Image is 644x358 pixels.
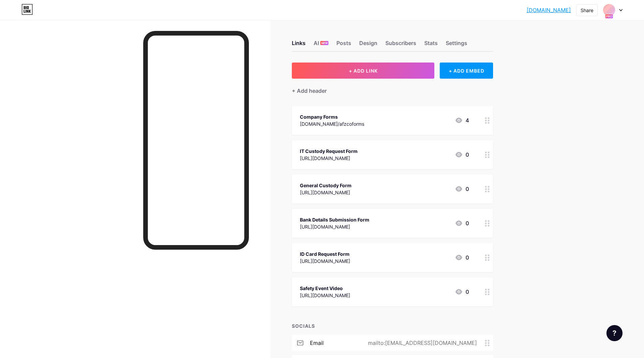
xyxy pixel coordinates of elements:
div: Posts [336,39,351,51]
span: NEW [321,41,328,45]
div: Share [581,7,593,14]
span: + ADD LINK [349,68,378,74]
div: 0 [455,288,469,296]
div: IT Custody Request Form [300,148,358,155]
div: + ADD EMBED [440,63,493,79]
div: ID Card Request Form [300,250,350,257]
div: Settings [446,39,467,51]
div: General Custody Form [300,182,352,189]
div: [URL][DOMAIN_NAME] [300,155,358,162]
div: 0 [455,219,469,227]
div: 4 [455,116,469,124]
div: Subscribers [385,39,416,51]
div: mailto:[EMAIL_ADDRESS][DOMAIN_NAME] [357,339,485,347]
div: + Add header [292,87,327,95]
div: Bank Details Submission Form [300,216,369,223]
div: 0 [455,253,469,262]
div: 0 [455,151,469,159]
div: Company Forms [300,113,364,120]
div: [URL][DOMAIN_NAME] [300,223,369,230]
button: + ADD LINK [292,63,434,79]
div: [URL][DOMAIN_NAME] [300,257,350,265]
a: [DOMAIN_NAME] [527,6,571,14]
div: AI [314,39,328,51]
div: SOCIALS [292,322,493,329]
div: [DOMAIN_NAME]/afzcoforms [300,120,364,127]
div: Links [292,39,306,51]
div: 0 [455,185,469,193]
div: [URL][DOMAIN_NAME] [300,189,352,196]
div: Stats [424,39,438,51]
div: email [310,339,324,347]
div: Design [359,39,377,51]
div: [URL][DOMAIN_NAME] [300,292,350,299]
div: Safety Event Video [300,285,350,292]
